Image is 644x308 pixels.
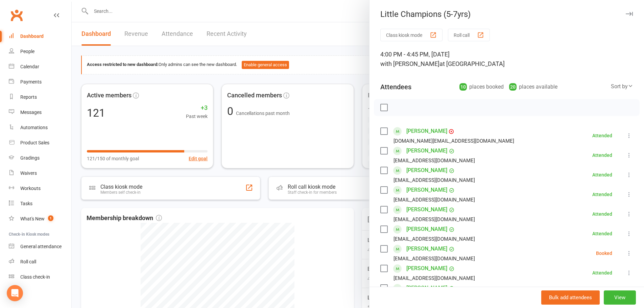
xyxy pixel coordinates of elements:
a: [PERSON_NAME] [406,145,447,156]
div: [DOMAIN_NAME][EMAIL_ADDRESS][DOMAIN_NAME] [393,137,514,145]
div: Booked [596,251,612,256]
div: places available [509,82,557,92]
a: Class kiosk mode [9,269,71,285]
div: Dashboard [20,33,44,39]
div: Tasks [20,201,32,206]
div: [EMAIL_ADDRESS][DOMAIN_NAME] [393,176,475,185]
div: Attended [592,133,612,138]
a: Gradings [9,150,71,166]
div: Attended [592,212,612,216]
a: [PERSON_NAME] [406,185,447,195]
a: Reports [9,90,71,105]
div: [EMAIL_ADDRESS][DOMAIN_NAME] [393,195,475,204]
div: People [20,49,34,54]
div: 4:00 PM - 4:45 PM, [DATE] [380,50,633,69]
a: Dashboard [9,29,71,44]
div: Roll call [20,259,36,264]
div: 20 [509,83,517,91]
a: Workouts [9,181,71,196]
div: Attended [592,231,612,236]
div: [EMAIL_ADDRESS][DOMAIN_NAME] [393,215,475,224]
a: General attendance kiosk mode [9,239,71,254]
div: Attended [592,172,612,177]
div: What's New [20,216,45,221]
div: 10 [459,83,467,91]
a: People [9,44,71,59]
a: [PERSON_NAME] [406,224,447,235]
a: [PERSON_NAME] [406,283,447,293]
div: Attended [592,192,612,197]
span: at [GEOGRAPHIC_DATA] [439,60,505,67]
a: [PERSON_NAME] [406,165,447,176]
a: What's New1 [9,211,71,227]
button: Bulk add attendees [541,290,600,305]
div: Product Sales [20,140,49,145]
a: Calendar [9,59,71,74]
div: Payments [20,79,42,85]
a: [PERSON_NAME] [406,243,447,254]
div: Reports [20,94,37,100]
div: Workouts [20,186,41,191]
div: Messages [20,110,42,115]
div: [EMAIL_ADDRESS][DOMAIN_NAME] [393,254,475,263]
button: Roll call [448,29,490,41]
a: [PERSON_NAME] [406,263,447,274]
div: Waivers [20,170,37,176]
div: Attended [592,270,612,275]
div: [EMAIL_ADDRESS][DOMAIN_NAME] [393,235,475,243]
a: Messages [9,105,71,120]
div: Little Champions (5-7yrs) [369,9,644,19]
a: Automations [9,120,71,135]
div: Class check-in [20,274,50,280]
a: Product Sales [9,135,71,150]
button: View [604,290,636,305]
div: Automations [20,125,48,130]
div: Open Intercom Messenger [7,285,23,301]
a: [PERSON_NAME] [406,126,447,137]
a: Roll call [9,254,71,269]
a: [PERSON_NAME] [406,204,447,215]
a: Payments [9,74,71,90]
div: Attended [592,153,612,158]
a: Tasks [9,196,71,211]
div: places booked [459,82,504,92]
div: Sort by [611,82,633,91]
div: General attendance [20,244,62,249]
span: with [PERSON_NAME] [380,60,439,67]
div: Attendees [380,82,411,92]
span: 1 [48,215,53,221]
a: Waivers [9,166,71,181]
button: Class kiosk mode [380,29,443,41]
div: [EMAIL_ADDRESS][DOMAIN_NAME] [393,274,475,283]
div: Calendar [20,64,39,69]
a: Clubworx [8,7,25,24]
div: Gradings [20,155,40,161]
div: [EMAIL_ADDRESS][DOMAIN_NAME] [393,156,475,165]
